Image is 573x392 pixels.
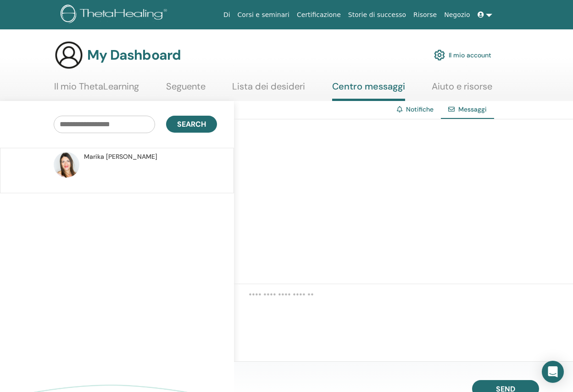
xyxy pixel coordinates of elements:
div: Open Intercom Messenger [542,361,564,383]
span: Messaggi [458,105,487,113]
img: default.jpg [54,152,79,178]
a: Seguente [166,81,206,99]
a: Risorse [410,6,440,23]
a: Il mio account [434,45,491,65]
a: Lista dei desideri [232,81,305,99]
a: Aiuto e risorse [432,81,492,99]
a: Notifiche [406,105,434,113]
button: Search [166,116,217,133]
a: Negozio [440,6,473,23]
a: Il mio ThetaLearning [54,81,139,99]
span: Marika [PERSON_NAME] [84,152,157,162]
a: Certificazione [293,6,345,23]
h3: My Dashboard [87,47,181,63]
img: cog.svg [434,47,445,63]
span: Search [177,119,206,129]
img: logo.png [61,5,170,25]
img: generic-user-icon.jpg [54,40,83,70]
a: Storie di successo [345,6,410,23]
a: Centro messaggi [332,81,405,101]
a: Corsi e seminari [234,6,293,23]
a: Di [220,6,234,23]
